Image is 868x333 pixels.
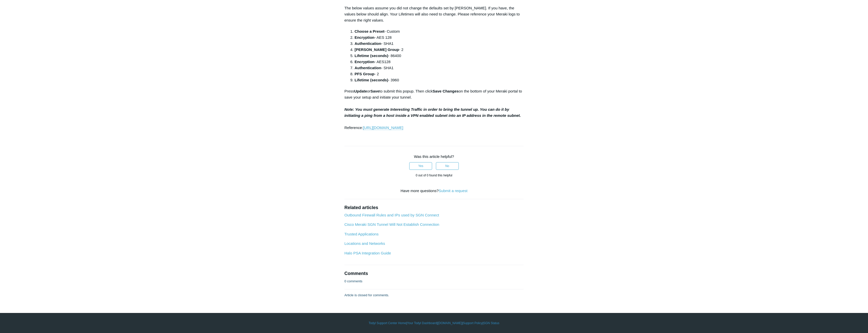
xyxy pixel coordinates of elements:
p: Article is closed for comments. [344,293,389,298]
a: Submit a request [439,189,467,193]
a: Outbound Firewall Rules and IPs used by SGN Connect [344,213,439,217]
h2: Related articles [344,204,524,211]
a: [URL][DOMAIN_NAME] [363,125,403,130]
li: - SHA1 [355,41,524,47]
p: Press or to submit this popup. Then click on the bottom of your Meraki portal to save your setup ... [344,88,524,131]
button: This article was not helpful [436,162,459,170]
strong: Save Changes [433,89,459,93]
a: Your Todyl Dashboard [407,321,437,325]
a: Support Policy [463,321,482,325]
strong: [PERSON_NAME] Group [355,47,399,52]
p: 0 comments [344,279,362,284]
button: This article was helpful [409,162,432,170]
span: Was this article helpful? [414,154,454,159]
li: - SHA1 [355,65,524,71]
li: - 3960 [355,77,524,83]
strong: Encryption [355,35,374,40]
strong: Lifetime (seconds) [355,78,388,82]
div: | | | | [287,321,581,325]
strong: Save [370,89,379,93]
a: Todyl Support Center Home [369,321,406,325]
a: SGN Status [483,321,499,325]
strong: Lifetime (seconds) [355,53,388,58]
a: Halo PSA Integration Guide [344,251,391,255]
a: Cisco Meraki SGN Tunnel Will Not Establish Connection [344,222,439,227]
strong: Authentication [355,66,381,70]
span: 0 out of 0 found this helpful [416,174,452,177]
strong: PFS Group [355,72,374,76]
a: [DOMAIN_NAME] [438,321,462,325]
h2: Comments [344,270,524,277]
div: Have more questions? [344,188,524,194]
strong: Update [354,89,367,93]
strong: Note: You must generate Interesting Traffic in order to bring the tunnel up. You can do it by ini... [344,107,521,118]
li: - 86400 [355,53,524,59]
strong: Encryption [355,60,374,64]
strong: Choose a Preset [355,29,385,33]
a: Trusted Applications [344,232,379,236]
strong: Authentication [355,41,381,46]
li: - 2 [355,71,524,77]
li: - AES128 [355,59,524,65]
li: - Custom [355,28,524,34]
a: Locations and Networks [344,241,385,246]
li: - AES 128 [355,34,524,41]
li: - 2 [355,47,524,53]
